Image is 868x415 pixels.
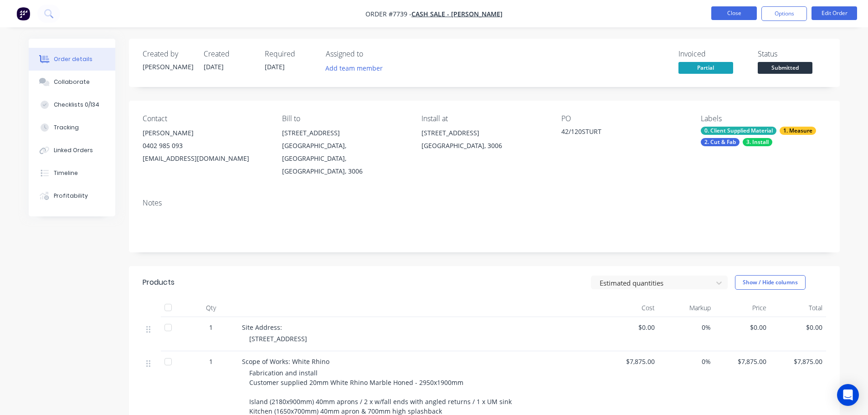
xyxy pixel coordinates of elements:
button: Profitability [29,184,115,207]
button: Order details [29,48,115,71]
span: $7,875.00 [718,357,767,366]
div: 42/120STURT [561,127,675,139]
a: Cash Sale - [PERSON_NAME] [411,10,503,18]
div: Labels [701,114,826,123]
span: $7,875.00 [606,357,655,366]
span: $0.00 [774,323,822,332]
button: Options [761,6,807,21]
span: Site Address: [242,323,282,332]
div: [STREET_ADDRESS][GEOGRAPHIC_DATA], [GEOGRAPHIC_DATA], [GEOGRAPHIC_DATA], 3006 [282,127,407,178]
div: 1. Measure [780,127,816,135]
div: Status [758,50,826,58]
img: Factory [16,7,30,20]
button: Submitted [758,62,812,76]
span: $0.00 [718,323,767,332]
div: Bill to [282,114,407,123]
div: 3. Install [743,138,772,146]
button: Collaborate [29,71,115,93]
div: Created [204,50,254,58]
div: [GEOGRAPHIC_DATA], [GEOGRAPHIC_DATA], [GEOGRAPHIC_DATA], 3006 [282,139,407,178]
div: Required [265,50,315,58]
div: Markup [658,299,714,317]
div: Created by [143,50,193,58]
button: Show / Hide columns [735,275,806,290]
span: 1 [209,357,213,366]
div: [GEOGRAPHIC_DATA], 3006 [421,139,546,152]
div: Profitability [54,192,88,200]
div: Collaborate [54,78,90,86]
div: 2. Cut & Fab [701,138,740,146]
div: Order details [54,55,92,63]
div: Notes [143,199,826,207]
div: [EMAIL_ADDRESS][DOMAIN_NAME] [143,152,267,165]
div: Qty [184,299,238,317]
div: 0. Client Supplied Material [701,127,776,135]
div: [PERSON_NAME] [143,127,267,139]
span: [STREET_ADDRESS] [249,334,307,343]
span: 0% [662,323,711,332]
div: Products [143,277,175,288]
div: Contact [143,114,267,123]
div: Assigned to [326,50,417,58]
button: Timeline [29,162,115,184]
div: Checklists 0/134 [54,101,99,109]
div: 0402 985 093 [143,139,267,152]
button: Add team member [320,62,387,74]
div: [PERSON_NAME] [143,62,193,72]
span: Scope of Works: White Rhino [242,357,329,366]
div: [STREET_ADDRESS] [421,127,546,139]
button: Tracking [29,116,115,139]
button: Add team member [326,62,388,74]
span: 0% [662,357,711,366]
div: Linked Orders [54,146,93,154]
button: Close [711,6,757,20]
span: Submitted [758,62,812,73]
button: Checklists 0/134 [29,93,115,116]
div: Invoiced [678,50,747,58]
div: Tracking [54,123,79,132]
div: Timeline [54,169,78,177]
button: Edit Order [812,6,857,20]
div: [PERSON_NAME]0402 985 093[EMAIL_ADDRESS][DOMAIN_NAME] [143,127,267,165]
button: Linked Orders [29,139,115,162]
span: $7,875.00 [774,357,822,366]
span: [DATE] [265,62,285,71]
div: PO [561,114,686,123]
div: Cost [603,299,659,317]
span: Partial [678,62,733,73]
span: $0.00 [606,323,655,332]
span: 1 [209,323,213,332]
div: Open Intercom Messenger [837,384,859,406]
div: [STREET_ADDRESS] [282,127,407,139]
div: Total [770,299,826,317]
div: Price [714,299,770,317]
div: Install at [421,114,546,123]
span: [DATE] [204,62,224,71]
span: Order #7739 - [365,10,411,18]
div: [STREET_ADDRESS][GEOGRAPHIC_DATA], 3006 [421,127,546,156]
